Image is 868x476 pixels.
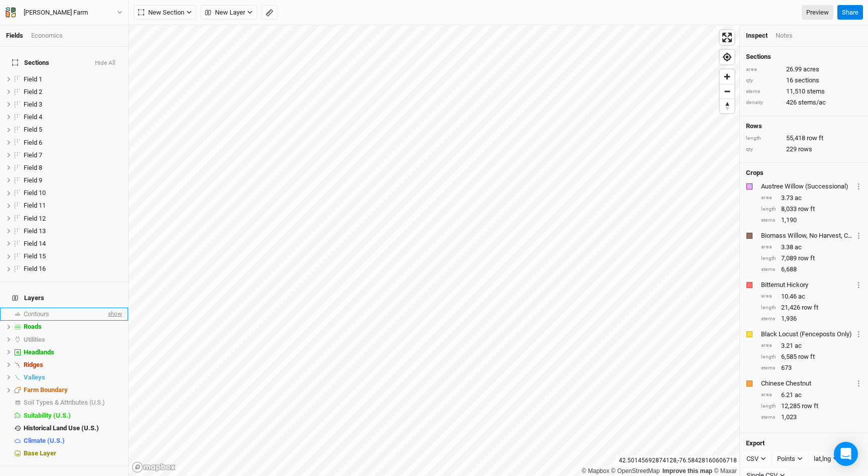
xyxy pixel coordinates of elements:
div: area [761,194,776,202]
div: Bitternut Hickory [761,280,853,290]
div: 55,418 [746,134,862,143]
div: Field 4 [24,113,122,121]
div: length [761,206,776,213]
div: stems [761,266,776,273]
span: Sections [12,59,49,67]
button: Crop Usage [855,328,862,340]
span: Field 14 [24,240,46,247]
a: Mapbox [582,467,609,474]
span: Field 5 [24,126,42,133]
span: Field 16 [24,265,46,272]
div: area [761,391,776,399]
span: ac [795,391,802,400]
a: Improve this map [663,467,712,474]
button: Zoom in [720,69,734,84]
div: CSV [746,454,758,464]
div: Headlands [24,348,122,356]
span: Ridges [24,361,43,368]
button: Enter fullscreen [720,30,734,45]
button: Shortcut: M [261,5,278,20]
div: Climate (U.S.) [24,437,122,445]
div: area [761,342,776,349]
div: area [761,293,776,300]
span: Field 13 [24,227,46,235]
div: Open Intercom Messenger [834,442,858,466]
div: 3.38 [761,243,862,252]
div: length [761,304,776,312]
button: Zoom out [720,84,734,99]
h4: Crops [746,169,764,177]
div: 3.73 [761,194,862,203]
div: Field 10 [24,189,122,197]
div: Austree Willow (Successional) [761,182,853,191]
div: lat,lng [814,454,831,464]
button: Crop Usage [855,279,862,291]
span: ac [798,292,805,301]
div: Field 16 [24,265,122,273]
div: Base Layer [24,449,122,457]
button: Crop Usage [855,180,862,192]
div: 229 [746,145,862,154]
span: Field 4 [24,113,42,121]
div: 673 [761,363,862,372]
div: 10.46 [761,292,862,301]
button: Points [773,451,807,466]
div: 6,688 [761,265,862,274]
div: 7,089 [761,254,862,263]
h4: Export [746,439,862,447]
span: row ft [802,303,818,312]
span: row ft [798,352,815,361]
div: density [746,99,781,107]
span: acres [803,65,819,74]
div: Field 12 [24,215,122,223]
div: 6.21 [761,391,862,400]
div: Field 13 [24,227,122,235]
span: Headlands [24,348,54,356]
div: stems [761,217,776,224]
div: stems [761,364,776,372]
span: New Layer [205,8,245,18]
div: Hopple Farm [24,8,88,18]
div: stems [761,414,776,421]
span: Field 3 [24,101,42,108]
a: OpenStreetMap [611,467,660,474]
div: Black Locust (Fenceposts Only) [761,330,853,339]
a: Mapbox logo [132,461,176,473]
button: New Section [134,5,196,20]
h4: Sections [746,53,862,61]
div: Points [777,454,795,464]
h4: Layers [6,288,122,308]
div: Field 7 [24,151,122,159]
button: Crop Usage [855,377,862,389]
canvas: Map [129,25,739,476]
div: Inspect [746,31,768,40]
div: 426 [746,98,862,107]
span: Field 2 [24,88,42,96]
div: Field 8 [24,164,122,172]
div: Contours [24,310,106,318]
div: Field 5 [24,126,122,134]
div: Field 15 [24,252,122,260]
div: Valleys [24,373,122,382]
span: Base Layer [24,449,56,457]
div: 1,023 [761,413,862,422]
span: Farm Boundary [24,386,68,394]
span: Field 9 [24,176,42,184]
button: Crop Usage [855,230,862,241]
div: 16 [746,76,862,85]
span: Historical Land Use (U.S.) [24,424,99,432]
span: Field 1 [24,75,42,83]
a: Fields [6,32,23,39]
span: Contours [24,310,49,318]
span: row ft [802,402,818,411]
button: Reset bearing to north [720,99,734,113]
div: stems [746,88,781,96]
span: Field 15 [24,252,46,260]
div: Suitability (U.S.) [24,412,122,420]
span: ac [795,194,802,203]
a: Preview [802,5,833,20]
div: length [761,353,776,361]
span: Field 11 [24,202,46,209]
